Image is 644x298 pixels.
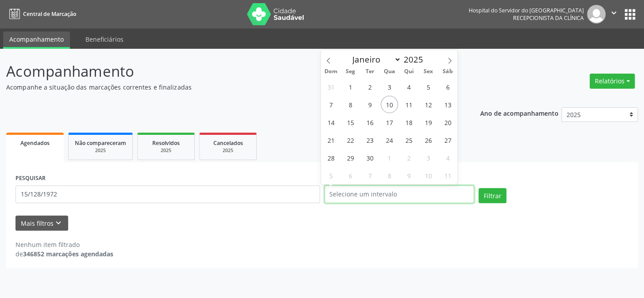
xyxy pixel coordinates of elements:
[420,96,437,113] span: Setembro 12, 2025
[342,131,359,149] span: Setembro 22, 2025
[420,114,437,131] span: Setembro 19, 2025
[400,96,417,113] span: Setembro 11, 2025
[361,167,378,184] span: Outubro 7, 2025
[381,114,398,131] span: Setembro 17, 2025
[23,250,113,258] strong: 346852 marcações agendadas
[480,107,558,118] p: Ano de acompanhamento
[322,131,339,149] span: Setembro 21, 2025
[379,69,399,74] span: Qua
[400,114,417,131] span: Setembro 18, 2025
[401,54,430,65] input: Year
[361,149,378,166] span: Setembro 30, 2025
[605,5,622,24] button: 
[322,149,339,166] span: Setembro 28, 2025
[75,147,126,154] div: 2025
[360,69,379,74] span: Ter
[381,78,398,95] span: Setembro 3, 2025
[420,167,437,184] span: Outubro 10, 2025
[439,114,456,131] span: Setembro 20, 2025
[438,69,457,74] span: Sáb
[213,139,243,147] span: Cancelados
[15,216,68,231] button: Mais filtroskeyboard_arrow_down
[15,240,113,249] div: Nenhum item filtrado
[381,167,398,184] span: Outubro 8, 2025
[361,96,378,113] span: Setembro 9, 2025
[400,167,417,184] span: Outubro 9, 2025
[400,149,417,166] span: Outubro 2, 2025
[420,78,437,95] span: Setembro 5, 2025
[439,78,456,95] span: Setembro 6, 2025
[478,188,506,203] button: Filtrar
[20,139,50,147] span: Agendados
[381,131,398,149] span: Setembro 24, 2025
[6,60,448,82] p: Acompanhamento
[75,139,126,147] span: Não compareceram
[322,167,339,184] span: Outubro 5, 2025
[6,82,448,92] p: Acompanhe a situação das marcações correntes e finalizadas
[15,249,113,259] div: de
[6,7,76,21] a: Central de Marcação
[513,14,584,22] span: Recepcionista da clínica
[420,131,437,149] span: Setembro 26, 2025
[348,53,401,66] select: Month
[609,8,619,18] i: 
[322,114,339,131] span: Setembro 14, 2025
[321,69,340,74] span: Dom
[439,131,456,149] span: Setembro 27, 2025
[23,10,76,18] span: Central de Marcação
[15,185,320,203] input: Nome, código do beneficiário ou CPF
[342,167,359,184] span: Outubro 6, 2025
[54,218,63,228] i: keyboard_arrow_down
[342,149,359,166] span: Setembro 29, 2025
[322,78,339,95] span: Agosto 31, 2025
[439,96,456,113] span: Setembro 13, 2025
[342,96,359,113] span: Setembro 8, 2025
[342,78,359,95] span: Setembro 1, 2025
[340,69,360,74] span: Seg
[590,74,635,89] button: Relatórios
[399,69,418,74] span: Qui
[342,114,359,131] span: Setembro 15, 2025
[3,31,70,49] a: Acompanhamento
[439,149,456,166] span: Outubro 4, 2025
[361,131,378,149] span: Setembro 23, 2025
[439,167,456,184] span: Outubro 11, 2025
[381,149,398,166] span: Outubro 1, 2025
[206,147,250,154] div: 2025
[15,172,46,185] label: PESQUISAR
[622,7,638,22] button: apps
[587,5,605,24] img: img
[324,185,474,203] input: Selecione um intervalo
[400,131,417,149] span: Setembro 25, 2025
[361,114,378,131] span: Setembro 16, 2025
[400,78,417,95] span: Setembro 4, 2025
[79,31,130,47] a: Beneficiários
[144,147,188,154] div: 2025
[361,78,378,95] span: Setembro 2, 2025
[469,7,584,14] div: Hospital do Servidor do [GEOGRAPHIC_DATA]
[420,149,437,166] span: Outubro 3, 2025
[381,96,398,113] span: Setembro 10, 2025
[322,96,339,113] span: Setembro 7, 2025
[418,69,438,74] span: Sex
[152,139,180,147] span: Resolvidos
